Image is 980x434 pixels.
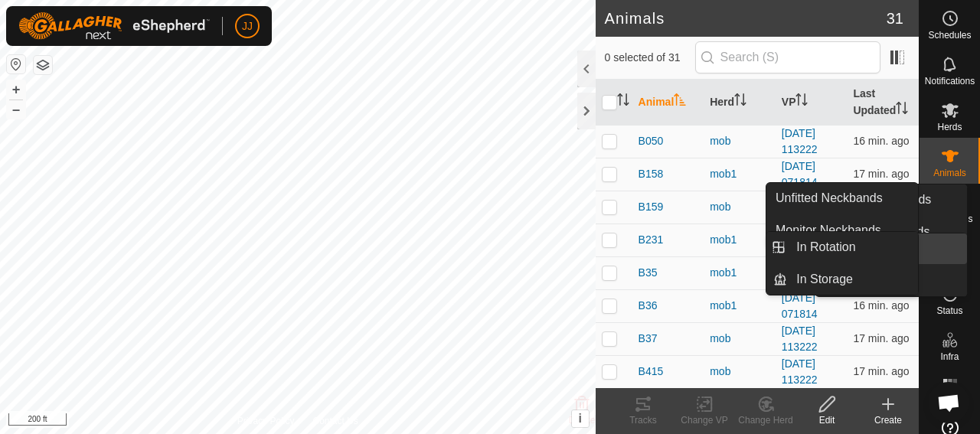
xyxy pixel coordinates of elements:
input: Search (S) [695,41,880,73]
span: B231 [639,232,664,248]
div: Tracks [612,413,674,427]
div: mob [710,331,769,347]
span: Sep 19, 2025, 8:04 PM [853,135,909,147]
a: In Storage [787,264,918,295]
span: Schedules [928,31,971,40]
div: Open chat [928,382,969,423]
th: Last Updated [847,80,919,126]
button: Reset Map [7,55,25,73]
div: Create [857,413,919,427]
a: Privacy Policy [237,414,295,428]
a: [DATE] 113222 [782,127,818,155]
span: Status [936,306,962,315]
span: Sep 19, 2025, 8:04 PM [853,365,909,377]
a: In Rotation [787,232,918,263]
span: Sep 19, 2025, 8:03 PM [853,168,909,180]
div: mob1 [710,166,769,182]
div: mob1 [710,298,769,314]
span: B050 [639,133,664,149]
p-sorticon: Activate to sort [795,96,808,108]
span: In Rotation [796,238,855,256]
h2: Animals [605,9,887,28]
a: [DATE] 113222 [782,325,818,353]
span: Sep 19, 2025, 8:03 PM [853,332,909,344]
span: B158 [639,166,664,182]
span: i [578,412,581,425]
span: B415 [639,364,664,380]
p-sorticon: Activate to sort [896,104,908,116]
span: 31 [887,7,903,30]
p-sorticon: Activate to sort [617,96,629,108]
span: Infra [940,352,959,361]
span: Notifications [925,77,975,86]
img: Gallagher Logo [18,12,210,40]
th: Animal [632,80,704,126]
span: B35 [639,265,658,281]
span: Sep 19, 2025, 8:04 PM [853,299,909,312]
div: Change VP [674,413,735,427]
div: Change Herd [735,413,796,427]
div: mob [710,199,769,215]
span: Unfitted Neckbands [776,189,883,207]
button: Map Layers [34,56,52,74]
button: + [7,80,25,99]
a: Unfitted Neckbands [766,183,918,214]
div: Edit [796,413,857,427]
span: 0 selected of 31 [605,50,695,66]
span: B37 [639,331,658,347]
th: Herd [704,80,776,126]
li: In Storage [766,264,918,295]
button: – [7,100,25,119]
a: [DATE] 071814 [782,160,818,188]
li: In Rotation [766,232,918,263]
a: [DATE] 071814 [782,292,818,320]
div: mob [710,364,769,380]
th: VP [776,80,848,126]
span: Monitor Neckbands [776,221,881,240]
span: B159 [639,199,664,215]
span: JJ [242,18,253,34]
span: Herds [937,122,962,132]
span: B36 [639,298,658,314]
a: Contact Us [312,414,358,428]
p-sorticon: Activate to sort [674,96,686,108]
a: [DATE] 113222 [782,357,818,386]
div: mob [710,133,769,149]
p-sorticon: Activate to sort [734,96,746,108]
button: i [572,410,589,427]
span: Animals [933,168,966,178]
span: In Storage [796,270,853,289]
div: mob1 [710,265,769,281]
a: Monitor Neckbands [766,215,918,246]
div: mob1 [710,232,769,248]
